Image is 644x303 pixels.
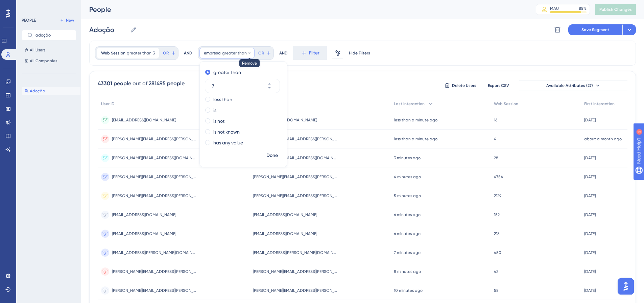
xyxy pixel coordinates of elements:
time: [DATE] [584,193,596,198]
div: PEOPLE [22,18,36,23]
span: Web Session [101,50,125,56]
input: Search [35,33,71,38]
button: OR [257,48,272,59]
span: [EMAIL_ADDRESS][DOMAIN_NAME] [253,212,317,217]
time: [DATE] [584,156,596,160]
time: 8 minutes ago [394,269,421,274]
span: [PERSON_NAME][EMAIL_ADDRESS][PERSON_NAME][DOMAIN_NAME] [253,174,337,180]
span: [PERSON_NAME][EMAIL_ADDRESS][PERSON_NAME][DOMAIN_NAME] [253,288,337,293]
span: OR [258,50,264,56]
span: First Interaction [584,101,615,107]
button: Filter [293,46,327,60]
time: 6 minutes ago [394,212,421,217]
span: 4754 [494,174,503,180]
span: 450 [494,250,501,255]
span: Available Attributes (27) [546,83,593,88]
label: less than [213,95,232,103]
button: Available Attributes (27) [519,80,627,91]
span: [EMAIL_ADDRESS][PERSON_NAME][DOMAIN_NAME] [253,250,337,255]
button: Export CSV [481,80,515,91]
span: [EMAIL_ADDRESS][DOMAIN_NAME] [112,212,176,217]
span: 3 [153,50,155,56]
span: Export CSV [488,83,509,88]
span: greater than [127,50,151,56]
span: empresa [204,50,221,56]
input: Segment Name [89,25,127,34]
span: 2129 [494,193,501,199]
time: [DATE] [584,212,596,217]
label: is not [213,117,224,125]
button: Hide Filters [349,48,370,59]
label: is not known [213,128,240,136]
span: 16 [494,117,497,123]
span: New [66,18,74,23]
button: OR [162,48,177,59]
span: 152 [494,212,500,217]
span: Last Interaction [394,101,425,107]
div: 85 % [579,6,587,11]
span: greater than [222,50,247,56]
span: [EMAIL_ADDRESS][DOMAIN_NAME] [253,231,317,236]
span: [PERSON_NAME][EMAIL_ADDRESS][PERSON_NAME][DOMAIN_NAME] [112,174,196,180]
span: Need Help? [16,2,42,10]
span: [EMAIL_ADDRESS][DOMAIN_NAME] [112,231,176,236]
div: AND [184,46,192,60]
span: [PERSON_NAME][EMAIL_ADDRESS][PERSON_NAME][DOMAIN_NAME] [112,136,196,142]
time: [DATE] [584,288,596,293]
time: 10 minutes ago [394,288,423,293]
button: All Users [22,46,76,54]
span: 42 [494,269,498,274]
time: [DATE] [584,269,596,274]
time: [DATE] [584,174,596,179]
span: [PERSON_NAME][EMAIL_ADDRESS][DOMAIN_NAME] [112,155,196,161]
div: MAU [550,6,559,11]
span: [PERSON_NAME][EMAIL_ADDRESS][PERSON_NAME][DOMAIN_NAME] [112,269,196,274]
span: [PERSON_NAME][EMAIL_ADDRESS][PERSON_NAME][DOMAIN_NAME] [253,269,337,274]
div: 281495 people [149,79,185,88]
div: out of [133,79,147,88]
button: New [57,16,76,24]
time: less than a minute ago [394,118,437,122]
span: Publish Changes [599,7,632,12]
label: is [213,106,216,114]
time: less than a minute ago [394,137,437,141]
span: 28 [494,155,498,161]
span: Web Session [494,101,518,107]
time: 3 minutes ago [394,156,421,160]
span: [PERSON_NAME][EMAIL_ADDRESS][PERSON_NAME][DOMAIN_NAME] [112,288,196,293]
button: All Companies [22,57,76,65]
span: [PERSON_NAME][EMAIL_ADDRESS][PERSON_NAME][DOMAIN_NAME] [253,193,337,199]
span: [PERSON_NAME][EMAIL_ADDRESS][PERSON_NAME][DOMAIN_NAME] [112,193,196,199]
div: AND [279,46,288,60]
span: User ID [101,101,115,107]
span: Delete Users [452,83,476,88]
button: Save Segment [568,24,622,35]
span: Filter [309,49,319,57]
span: OR [163,50,169,56]
span: [PERSON_NAME][EMAIL_ADDRESS][PERSON_NAME][DOMAIN_NAME] [253,136,337,142]
time: 6 minutes ago [394,231,421,236]
time: [DATE] [584,231,596,236]
button: Adoção [22,87,80,95]
span: 58 [494,288,499,293]
div: People [89,5,519,14]
span: Hide Filters [349,50,370,56]
span: Adoção [30,88,45,94]
time: [DATE] [584,250,596,255]
span: [EMAIL_ADDRESS][PERSON_NAME][DOMAIN_NAME] [112,250,196,255]
span: [PERSON_NAME][EMAIL_ADDRESS][DOMAIN_NAME] [253,155,337,161]
iframe: UserGuiding AI Assistant Launcher [616,276,636,297]
span: [EMAIL_ADDRESS][DOMAIN_NAME] [112,117,176,123]
button: Delete Users [444,80,477,91]
time: [DATE] [584,118,596,122]
span: All Users [30,47,45,53]
label: has any value [213,139,243,147]
div: 43301 people [98,79,131,88]
div: 2 [47,3,49,9]
button: Done [263,149,282,162]
span: Save Segment [581,27,609,32]
span: Done [266,151,278,160]
time: 5 minutes ago [394,193,421,198]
